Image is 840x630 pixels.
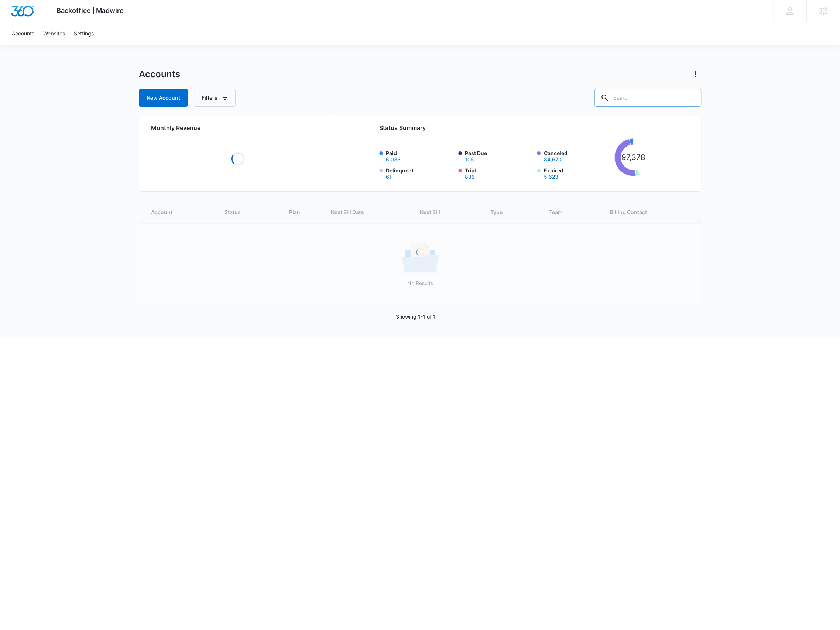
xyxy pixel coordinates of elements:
[465,167,533,179] label: Trial
[56,7,124,14] span: Backoffice | Madwire
[386,174,392,179] button: Delinquent
[544,174,558,179] button: Expired
[465,157,474,162] button: Past Due
[151,123,324,132] h2: Monthly Revenue
[379,123,652,132] h2: Status Summary
[465,149,533,162] label: Past Due
[39,22,69,45] a: Websites
[386,167,454,179] label: Delinquent
[139,69,180,80] h1: Accounts
[544,149,611,162] label: Canceled
[139,89,188,107] a: New Account
[621,153,645,162] tspan: 97,378
[194,89,236,107] button: Filters
[544,157,561,162] button: Canceled
[594,89,701,107] input: Search
[465,174,475,179] button: Trial
[396,313,436,321] p: Showing 1-1 of 1
[689,68,701,80] button: Actions
[544,167,611,179] label: Expired
[386,157,401,162] button: Paid
[386,149,454,162] label: Paid
[69,22,98,45] a: Settings
[7,22,39,45] a: Accounts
